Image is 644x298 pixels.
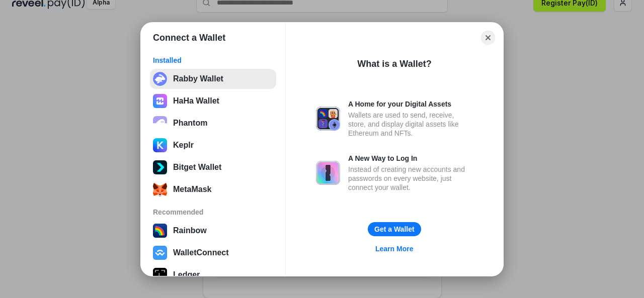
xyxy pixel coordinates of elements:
div: Get a Wallet [374,225,415,234]
img: svg+xml;base64,PHN2ZyB3aWR0aD0iMzIiIGhlaWdodD0iMzIiIHZpZXdCb3g9IjAgMCAzMiAzMiIgZmlsbD0ibm9uZSIgeG... [153,72,167,86]
img: svg+xml,%3Csvg%20xmlns%3D%22http%3A%2F%2Fwww.w3.org%2F2000%2Fsvg%22%20width%3D%2228%22%20height%3... [153,268,167,282]
div: Rabby Wallet [173,74,223,83]
div: Bitget Wallet [173,163,221,172]
div: What is a Wallet? [357,58,431,70]
img: epq2vO3P5aLWl15yRS7Q49p1fHTx2Sgh99jU3kfXv7cnPATIVQHAx5oQs66JWv3SWEjHOsb3kKgmE5WNBxBId7C8gm8wEgOvz... [153,116,167,130]
div: Recommended [153,208,273,217]
img: ByMCUfJCc2WaAAAAAElFTkSuQmCC [153,138,167,152]
a: Learn More [369,242,419,255]
img: svg+xml,%3Csvg%20xmlns%3D%22http%3A%2F%2Fwww.w3.org%2F2000%2Fsvg%22%20fill%3D%22none%22%20viewBox... [316,161,340,185]
div: A Home for your Digital Assets [348,100,473,109]
button: Rainbow [150,221,276,241]
button: MetaMask [150,179,276,200]
button: Phantom [150,113,276,133]
div: WalletConnect [173,248,229,257]
img: svg+xml,%3Csvg%20width%3D%22120%22%20height%3D%22120%22%20viewBox%3D%220%200%20120%20120%22%20fil... [153,224,167,238]
button: HaHa Wallet [150,91,276,111]
img: svg+xml,%3Csvg%20xmlns%3D%22http%3A%2F%2Fwww.w3.org%2F2000%2Fsvg%22%20fill%3D%22none%22%20viewBox... [316,107,340,131]
div: A New Way to Log In [348,154,473,163]
img: svg+xml;base64,PHN2ZyB3aWR0aD0iNTEyIiBoZWlnaHQ9IjUxMiIgdmlld0JveD0iMCAwIDUxMiA1MTIiIGZpbGw9Im5vbm... [153,160,167,174]
div: Installed [153,56,273,65]
h1: Connect a Wallet [153,32,225,44]
div: Rainbow [173,226,207,235]
div: MetaMask [173,185,211,194]
button: Rabby Wallet [150,69,276,89]
button: Keplr [150,135,276,155]
img: svg+xml,%3Csvg%20width%3D%2228%22%20height%3D%2228%22%20viewBox%3D%220%200%2028%2028%22%20fill%3D... [153,246,167,260]
button: Close [481,31,495,45]
div: Ledger [173,270,200,279]
div: Wallets are used to send, receive, store, and display digital assets like Ethereum and NFTs. [348,111,473,138]
button: WalletConnect [150,243,276,263]
img: svg+xml;base64,PHN2ZyB3aWR0aD0iMzUiIGhlaWdodD0iMzQiIHZpZXdCb3g9IjAgMCAzNSAzNCIgZmlsbD0ibm9uZSIgeG... [153,182,167,196]
div: Learn More [375,244,413,253]
button: Bitget Wallet [150,157,276,177]
div: Instead of creating new accounts and passwords on every website, just connect your wallet. [348,165,473,192]
div: Keplr [173,141,194,150]
div: Phantom [173,119,207,128]
button: Get a Wallet [368,222,421,236]
div: HaHa Wallet [173,96,219,106]
button: Ledger [150,265,276,285]
img: czlE1qaAbsgAAACV0RVh0ZGF0ZTpjcmVhdGUAMjAyNC0wNS0wN1QwMzo0NTo1MSswMDowMJbjUeUAAAAldEVYdGRhdGU6bW9k... [153,94,167,108]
